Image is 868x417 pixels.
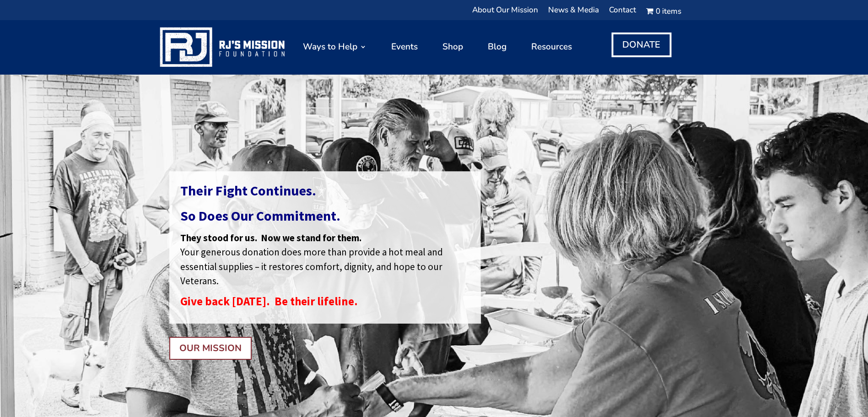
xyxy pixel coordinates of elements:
[180,207,340,224] span: So Does Our Commitment.
[548,7,599,18] a: News & Media
[531,24,572,70] a: Resources
[656,8,681,15] span: 0 items
[646,6,655,16] i: Cart
[646,7,681,18] a: Cart0 items
[303,24,367,70] a: Ways to Help
[609,7,636,18] a: Contact
[472,7,538,18] a: About Our Mission
[391,24,418,70] a: Events
[442,24,463,70] a: Shop
[169,337,252,360] a: OUR MISSION
[180,294,358,309] strong: Give back [DATE]. Be their lifeline.
[488,24,507,70] a: Blog
[180,182,316,199] span: Their Fight Continues.
[611,32,671,57] a: DONATE
[180,232,361,244] span: They stood for us. Now we stand for them.
[180,246,443,287] span: Your generous donation does more than provide a hot meal and essential supplies – it restores com...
